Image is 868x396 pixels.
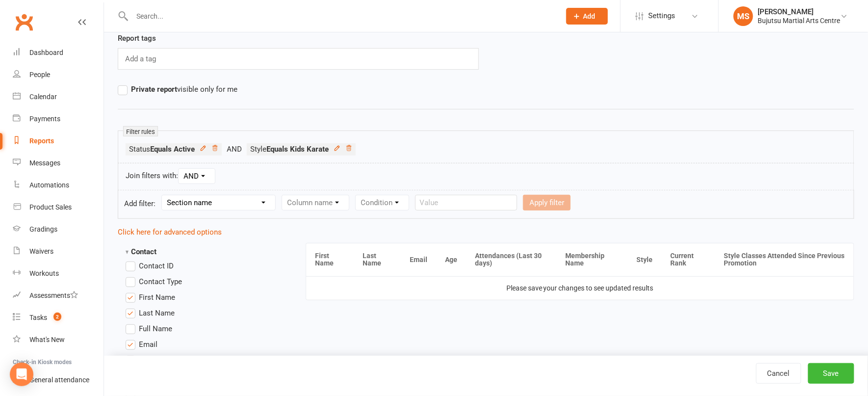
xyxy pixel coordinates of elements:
a: Clubworx [12,10,36,34]
a: Reports [13,130,104,152]
div: Product Sales [29,203,72,211]
div: Dashboard [29,49,63,56]
span: Phone Number [139,354,187,365]
strong: Private report [131,85,177,94]
a: Waivers [13,240,104,263]
span: Add [583,12,596,20]
a: Assessments [13,285,104,307]
span: Contact ID [139,260,174,270]
a: Product Sales [13,196,104,218]
th: Last Name [354,243,401,276]
button: Save [808,363,854,384]
a: What's New [13,329,104,351]
a: Messages [13,152,104,174]
div: Join filters with: [118,163,854,190]
a: General attendance kiosk mode [13,369,104,391]
td: Please save your changes to see updated results [306,276,854,300]
a: Click here for advanced options [118,228,222,237]
div: Workouts [29,269,59,277]
a: Tasks 2 [13,307,104,329]
div: General attendance [29,376,89,384]
a: Payments [13,108,104,130]
span: Style [250,145,329,154]
a: Automations [13,174,104,196]
div: [PERSON_NAME] [758,7,841,16]
th: Current Rank [662,243,715,276]
a: Workouts [13,263,104,285]
a: Gradings [13,218,104,240]
a: Calendar [13,86,104,108]
span: Full Name [139,323,172,333]
span: Settings [648,5,675,27]
span: First Name [139,291,175,302]
strong: Equals Kids Karate [266,145,329,154]
div: Bujutsu Martial Arts Centre [758,16,841,25]
div: Reports [29,137,54,145]
small: Filter rules [123,126,158,136]
th: Age [436,243,466,276]
a: Cancel [756,363,801,384]
div: Automations [29,181,69,189]
span: 2 [53,313,61,321]
div: Tasks [29,314,47,321]
th: Email [401,243,436,276]
th: Membership Name [556,243,628,276]
th: Style [628,243,662,276]
th: First Name [306,243,354,276]
label: Report tags [118,32,156,44]
a: Dashboard [13,42,104,64]
button: Add [566,8,608,25]
div: People [29,71,50,79]
input: Search... [129,9,553,23]
div: Messages [29,159,60,167]
span: Email [139,339,158,349]
input: Add a tag [124,53,159,65]
div: MS [734,6,753,26]
strong: Equals Active [150,145,195,154]
span: Contact Type [139,276,182,286]
div: Calendar [29,93,57,101]
span: Status [129,145,195,154]
span: Last Name [139,307,175,317]
th: Attendances (Last 30 days) [466,243,556,276]
div: Open Intercom Messenger [10,363,33,386]
div: Assessments [29,291,78,299]
th: Style Classes Attended Since Previous Promotion [715,243,854,276]
span: visible only for me [131,83,237,94]
form: Add filter: [118,190,854,219]
div: What's New [29,336,65,343]
a: People [13,64,104,86]
strong: Contact [126,247,157,256]
div: Gradings [29,225,57,233]
div: Waivers [29,247,53,255]
div: Payments [29,115,60,123]
input: Value [415,195,517,211]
